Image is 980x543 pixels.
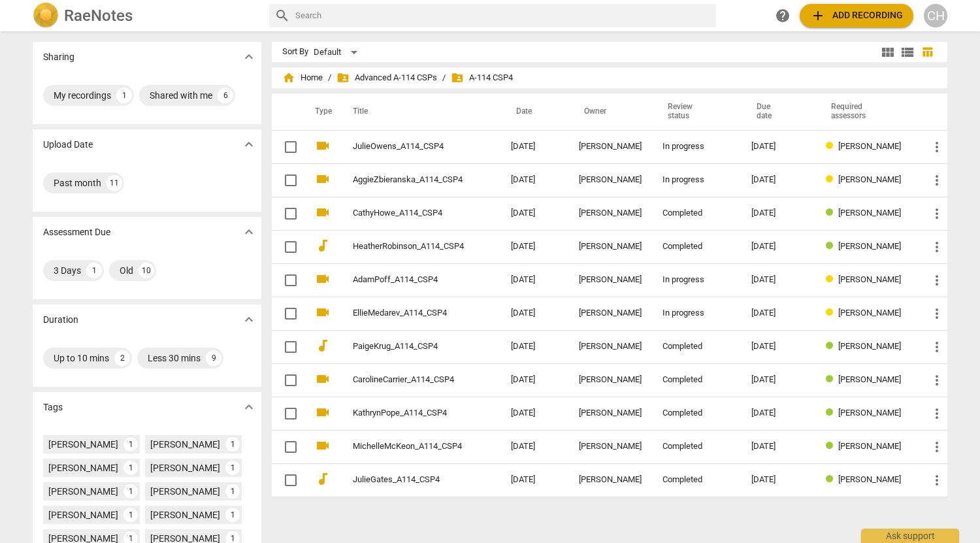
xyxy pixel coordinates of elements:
[353,308,464,318] a: EllieMedarev_A114_CSP4
[579,208,642,218] div: [PERSON_NAME]
[64,7,133,25] h2: RaeNotes
[900,44,915,60] span: view_list
[751,375,806,385] div: [DATE]
[826,308,838,318] span: Review status: in progress
[838,441,901,451] span: [PERSON_NAME]
[921,46,934,58] span: table_chart
[929,406,945,421] span: more_vert
[315,438,331,453] span: videocam
[241,224,257,240] span: expand_more
[33,3,259,29] a: LogoRaeNotes
[826,374,838,384] span: Review status: completed
[148,352,201,365] div: Less 30 mins
[662,175,730,185] div: In progress
[353,342,464,352] a: PaigeKrug_A114_CSP4
[500,197,568,230] td: [DATE]
[54,352,109,365] div: Up to 10 mins
[929,339,945,355] span: more_vert
[826,208,838,218] span: Review status: completed
[150,461,220,474] div: [PERSON_NAME]
[741,93,816,130] th: Due date
[353,142,464,152] a: JulieOwens_A114_CSP4
[880,44,896,60] span: view_module
[500,363,568,397] td: [DATE]
[826,274,838,284] span: Review status: in progress
[579,442,642,452] div: [PERSON_NAME]
[662,475,730,485] div: Completed
[241,399,257,415] span: expand_more
[48,438,118,451] div: [PERSON_NAME]
[328,73,331,83] span: /
[315,471,331,487] span: audiotrack
[451,71,513,84] span: A-114 CSP4
[800,4,913,27] button: Upload
[826,241,838,251] span: Review status: completed
[315,171,331,187] span: videocam
[838,341,901,351] span: [PERSON_NAME]
[315,205,331,220] span: videocam
[106,175,122,191] div: 11
[295,5,711,26] input: Search
[838,308,901,318] span: [PERSON_NAME]
[48,508,118,521] div: [PERSON_NAME]
[353,375,464,385] a: CarolineCarrier_A114_CSP4
[662,408,730,418] div: Completed
[206,350,221,366] div: 9
[353,442,464,452] a: MichelleMcKeon_A114_CSP4
[929,206,945,222] span: more_vert
[123,437,138,452] div: 1
[924,4,947,27] button: CH
[282,71,323,84] span: Home
[751,175,806,185] div: [DATE]
[274,8,290,24] span: search
[662,242,730,252] div: Completed
[225,484,240,499] div: 1
[451,71,464,84] span: folder_shared
[150,508,220,521] div: [PERSON_NAME]
[500,463,568,497] td: [DATE]
[838,208,901,218] span: [PERSON_NAME]
[929,306,945,321] span: more_vert
[579,242,642,252] div: [PERSON_NAME]
[43,313,78,327] p: Duration
[315,271,331,287] span: videocam
[751,408,806,418] div: [DATE]
[662,208,730,218] div: Completed
[815,93,919,130] th: Required assessors
[315,371,331,387] span: videocam
[751,142,806,152] div: [DATE]
[652,93,741,130] th: Review status
[826,141,838,151] span: Review status: in progress
[500,263,568,297] td: [DATE]
[353,408,464,418] a: KathrynPope_A114_CSP4
[353,208,464,218] a: CathyHowe_A114_CSP4
[751,275,806,285] div: [DATE]
[353,275,464,285] a: AdamPoff_A114_CSP4
[337,93,500,130] th: Title
[239,222,259,242] button: Show more
[771,4,794,27] a: Help
[43,401,63,414] p: Tags
[336,71,437,84] span: Advanced A-114 CSPs
[751,208,806,218] div: [DATE]
[662,275,730,285] div: In progress
[838,408,901,418] span: [PERSON_NAME]
[929,173,945,188] span: more_vert
[775,8,791,24] span: help
[810,8,903,24] span: Add recording
[54,264,81,277] div: 3 Days
[239,135,259,154] button: Show more
[838,174,901,184] span: [PERSON_NAME]
[43,225,110,239] p: Assessment Due
[500,297,568,330] td: [DATE]
[662,442,730,452] div: Completed
[838,241,901,251] span: [PERSON_NAME]
[810,8,826,24] span: add
[662,375,730,385] div: Completed
[54,89,111,102] div: My recordings
[898,42,917,62] button: List view
[579,375,642,385] div: [PERSON_NAME]
[33,3,59,29] img: Logo
[123,508,138,522] div: 1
